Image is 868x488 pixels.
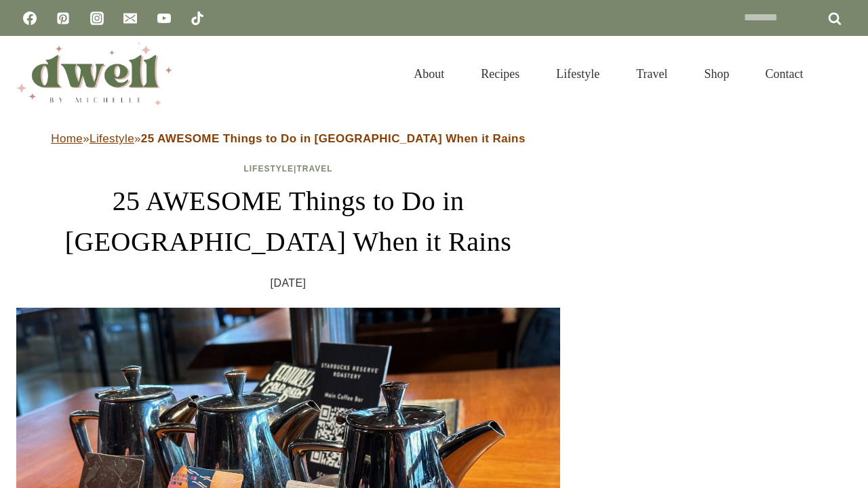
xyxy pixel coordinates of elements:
img: DWELL by michelle [16,43,172,105]
a: Lifestyle [538,50,618,98]
a: Shop [686,50,747,98]
button: View Search Form [829,62,852,85]
a: YouTube [151,5,178,32]
time: [DATE] [271,273,307,293]
a: Facebook [16,5,43,32]
h1: 25 AWESOME Things to Do in [GEOGRAPHIC_DATA] When it Rains [16,181,560,262]
a: Instagram [83,5,111,32]
span: » » [51,132,526,145]
a: Lifestyle [243,164,294,174]
a: Pinterest [50,5,77,32]
a: Recipes [462,50,538,98]
span: | [243,164,332,174]
a: About [395,50,462,98]
a: Travel [296,164,332,174]
a: Email [117,5,144,32]
nav: Primary Navigation [395,50,822,98]
a: Lifestyle [90,132,134,145]
a: Home [51,132,83,145]
a: Contact [747,50,822,98]
strong: 25 AWESOME Things to Do in [GEOGRAPHIC_DATA] When it Rains [141,132,526,145]
a: TikTok [184,5,211,32]
a: Travel [618,50,686,98]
